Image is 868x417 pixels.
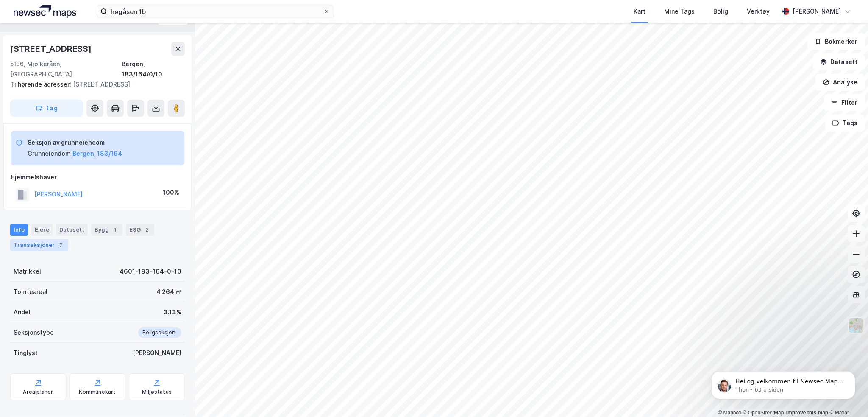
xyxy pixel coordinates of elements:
[163,188,179,198] div: 100%
[164,307,181,317] div: 3.13%
[56,241,65,249] div: 7
[133,348,181,358] div: [PERSON_NAME]
[11,172,184,182] div: Hjemmelshaver
[713,6,728,17] div: Bolig
[815,74,865,91] button: Analyse
[793,6,841,17] div: [PERSON_NAME]
[91,224,122,236] div: Bygg
[10,79,178,90] div: [STREET_ADDRESS]
[634,6,645,17] div: Kart
[807,33,865,50] button: Bokmerker
[56,224,88,236] div: Datasett
[10,224,28,236] div: Info
[72,148,122,159] button: Bergen, 183/164
[10,59,122,79] div: 5136, Mjølkeråen, [GEOGRAPHIC_DATA]
[14,307,31,317] div: Andel
[14,287,47,297] div: Tomteareal
[126,224,154,236] div: ESG
[111,226,119,234] div: 1
[28,148,71,159] div: Grunneiendom
[14,348,38,358] div: Tinglyst
[747,6,770,17] div: Verktøy
[10,42,93,56] div: [STREET_ADDRESS]
[10,100,83,117] button: Tag
[10,81,73,88] span: Tilhørende adresser:
[156,287,181,297] div: 4 264 ㎡
[743,410,784,416] a: OpenStreetMap
[31,224,53,236] div: Eiere
[786,410,828,416] a: Improve this map
[664,6,695,17] div: Mine Tags
[14,266,41,277] div: Matrikkel
[848,317,864,333] img: Z
[23,389,53,395] div: Arealplaner
[824,94,865,111] button: Filter
[79,389,116,395] div: Kommunekart
[10,239,68,251] div: Transaksjoner
[14,327,54,338] div: Seksjonstype
[122,59,185,79] div: Bergen, 183/164/0/10
[825,115,865,132] button: Tags
[14,5,76,18] img: logo.a4113a55bc3d86da70a041830d287a7e.svg
[142,226,151,234] div: 2
[813,53,865,70] button: Datasett
[698,353,868,413] iframe: Intercom notifications melding
[120,266,181,277] div: 4601-183-164-0-10
[28,137,122,148] div: Seksjon av grunneiendom
[107,5,323,18] input: Søk på adresse, matrikkel, gårdeiere, leietakere eller personer
[718,410,741,416] a: Mapbox
[142,389,172,395] div: Miljøstatus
